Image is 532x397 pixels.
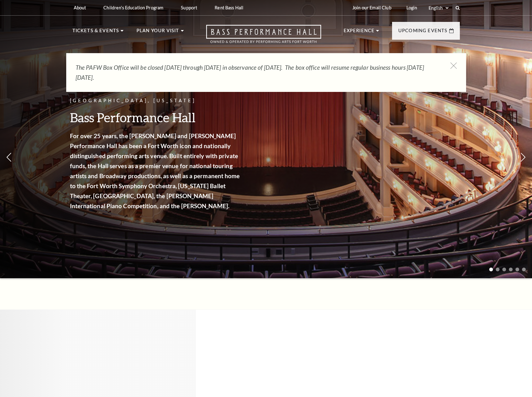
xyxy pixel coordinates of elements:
[70,132,240,209] strong: For over 25 years, the [PERSON_NAME] and [PERSON_NAME] Performance Hall has been a Fort Worth ico...
[181,5,197,10] p: Support
[398,27,448,38] p: Upcoming Events
[70,97,242,105] p: [GEOGRAPHIC_DATA], [US_STATE]
[137,27,179,38] p: Plan Your Visit
[70,109,242,125] h3: Bass Performance Hall
[76,64,424,81] em: The PAFW Box Office will be closed [DATE] through [DATE] in observance of [DATE]. The box office ...
[215,5,243,10] p: Rent Bass Hall
[427,5,450,11] select: Select:
[74,5,86,10] p: About
[72,27,119,38] p: Tickets & Events
[344,27,375,38] p: Experience
[103,5,163,10] p: Children's Education Program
